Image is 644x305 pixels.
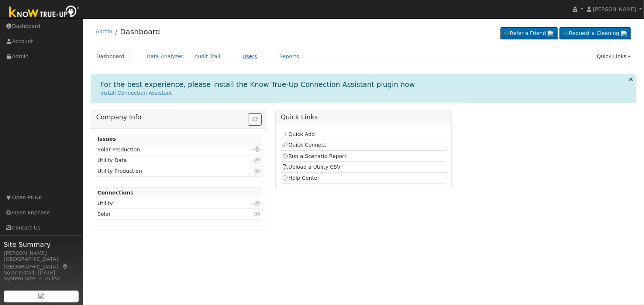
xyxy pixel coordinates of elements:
span: Site Summary [4,239,79,249]
a: Map [62,264,69,270]
h5: Company Info [96,113,262,121]
h5: Quick Links [281,113,447,121]
a: Help Center [282,175,320,181]
i: Click to view [254,211,261,217]
a: Dashboard [91,50,130,63]
div: System Size: 4.76 kW [4,275,79,283]
img: Know True-Up [6,4,83,21]
a: Quick Connect [282,142,326,148]
img: retrieve [38,293,44,299]
i: Click to view [254,147,261,152]
a: Upload a Utility CSV [282,164,341,170]
a: Audit Trail [189,50,226,63]
div: [GEOGRAPHIC_DATA], [GEOGRAPHIC_DATA] [4,255,79,271]
div: Solar Install: [DATE] [4,269,79,277]
a: Users [237,50,263,63]
i: Click to view [254,201,261,206]
i: Click to view [254,168,261,173]
a: Request a Cleaning [559,27,631,40]
i: Click to view [254,158,261,163]
a: Dashboard [120,27,160,36]
a: Install Connection Assistant [100,90,172,96]
strong: Connections [97,190,134,196]
a: Reports [274,50,305,63]
a: Admin [96,28,113,34]
td: Solar Production [96,144,235,155]
a: Quick Links [591,50,636,63]
td: Utility [96,198,235,209]
a: Run a Scenario Report [282,153,347,159]
img: retrieve [621,31,627,36]
td: Solar [96,209,235,220]
td: Utility Data [96,155,235,166]
td: Utility Production [96,166,235,176]
strong: Issues [97,136,116,142]
a: Quick Add [282,131,315,137]
span: [PERSON_NAME] [593,6,636,12]
a: Refer a Friend [500,27,558,40]
h1: For the best experience, please install the Know True-Up Connection Assistant plugin now [100,80,415,89]
img: retrieve [548,31,554,36]
div: [PERSON_NAME] [4,249,79,257]
a: Data Analyzer [141,50,189,63]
